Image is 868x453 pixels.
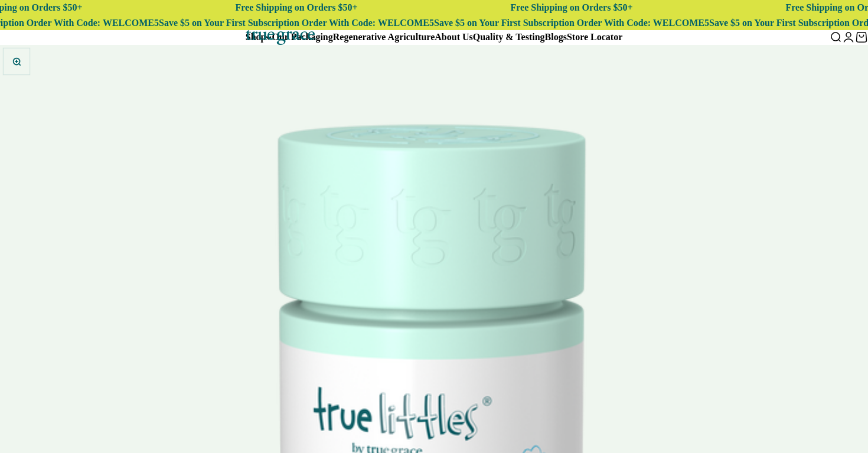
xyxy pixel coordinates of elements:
[435,32,472,42] a: About Us
[545,32,567,42] a: Blogs
[434,15,709,31] p: Save $5 on Your First Subscription Order With Code: WELCOME5
[473,32,545,42] a: Quality & Testing
[567,32,622,42] a: Store Locator
[333,32,435,42] a: Regenerative Agriculture
[235,2,357,12] a: Free Shipping on Orders $50+
[510,2,632,12] a: Free Shipping on Orders $50+
[159,15,434,31] p: Save $5 on Your First Subscription Order With Code: WELCOME5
